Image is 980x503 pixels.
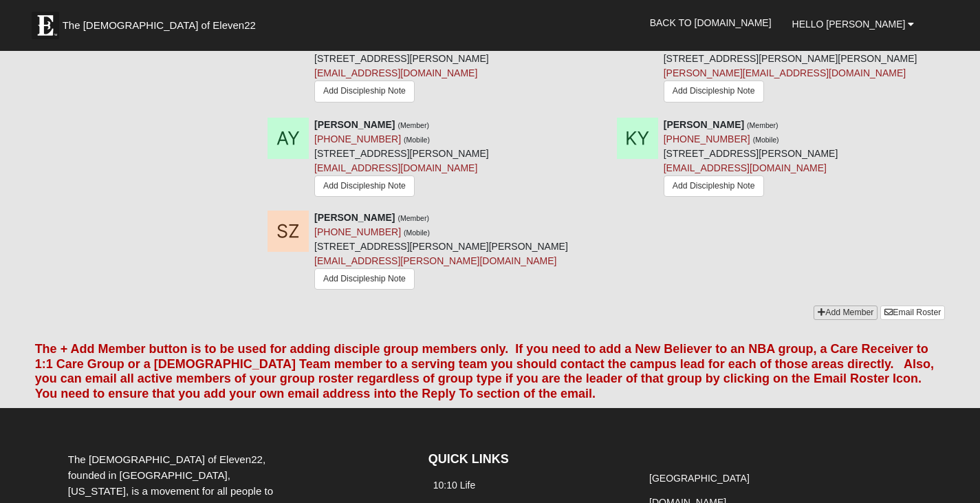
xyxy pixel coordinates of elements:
[314,211,568,295] div: [STREET_ADDRESS][PERSON_NAME][PERSON_NAME]
[314,175,415,197] a: Add Discipleship Note
[314,133,401,145] a: [PHONE_NUMBER]
[404,228,430,237] small: (Mobile)
[753,136,779,144] small: (Mobile)
[664,133,750,145] a: [PHONE_NUMBER]
[664,8,917,107] div: [STREET_ADDRESS][PERSON_NAME][PERSON_NAME]
[25,5,300,39] a: The [DEMOGRAPHIC_DATA] of Eleven22
[314,268,415,290] a: Add Discipleship Note
[664,118,838,200] div: [STREET_ADDRESS][PERSON_NAME]
[880,306,945,320] a: Email Roster
[398,121,429,129] small: (Member)
[314,162,477,173] a: [EMAIL_ADDRESS][DOMAIN_NAME]
[792,19,906,30] span: Hello [PERSON_NAME]
[649,473,750,484] a: [GEOGRAPHIC_DATA]
[398,214,429,222] small: (Member)
[314,226,401,237] a: [PHONE_NUMBER]
[314,118,489,200] div: [STREET_ADDRESS][PERSON_NAME]
[664,119,744,130] strong: [PERSON_NAME]
[782,7,925,41] a: Hello [PERSON_NAME]
[747,121,778,129] small: (Member)
[664,162,827,173] a: [EMAIL_ADDRESS][DOMAIN_NAME]
[32,12,59,39] img: Eleven22 logo
[314,8,489,105] div: [STREET_ADDRESS][PERSON_NAME]
[314,119,395,130] strong: [PERSON_NAME]
[664,81,764,102] a: Add Discipleship Note
[404,136,430,144] small: (Mobile)
[35,342,934,400] font: The + Add Member button is to be used for adding disciple group members only. If you need to add ...
[63,19,256,32] span: The [DEMOGRAPHIC_DATA] of Eleven22
[314,67,477,78] a: [EMAIL_ADDRESS][DOMAIN_NAME]
[314,255,556,266] a: [EMAIL_ADDRESS][PERSON_NAME][DOMAIN_NAME]
[664,67,906,78] a: [PERSON_NAME][EMAIL_ADDRESS][DOMAIN_NAME]
[664,175,764,197] a: Add Discipleship Note
[314,212,395,223] strong: [PERSON_NAME]
[640,6,782,40] a: Back to [DOMAIN_NAME]
[814,306,878,320] a: Add Member
[314,81,415,102] a: Add Discipleship Note
[428,452,624,467] h4: QUICK LINKS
